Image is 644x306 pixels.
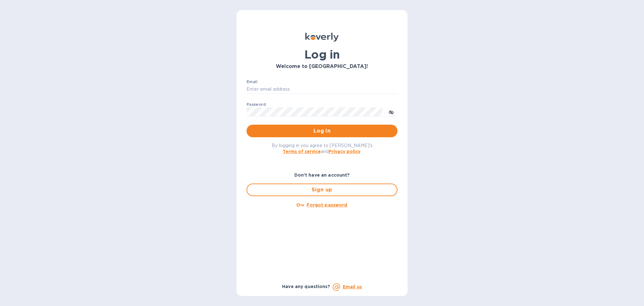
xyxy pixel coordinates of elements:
[247,184,397,196] button: Sign up
[385,105,397,118] button: toggle password visibility
[307,202,347,207] u: Forgot password
[252,186,392,194] span: Sign up
[247,80,258,84] label: Email
[247,64,397,70] h3: Welcome to [GEOGRAPHIC_DATA]!
[247,85,397,94] input: Enter email address
[343,284,362,289] a: Email us
[294,173,350,178] b: Don't have an account?
[282,284,330,289] b: Have any questions?
[247,48,397,61] h1: Log in
[305,33,339,42] img: Koverly
[247,103,266,106] label: Password
[252,127,392,135] span: Log in
[272,143,373,154] span: By logging in you agree to [PERSON_NAME]'s and .
[247,125,397,137] button: Log in
[283,149,321,154] a: Terms of service
[329,149,360,154] a: Privacy policy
